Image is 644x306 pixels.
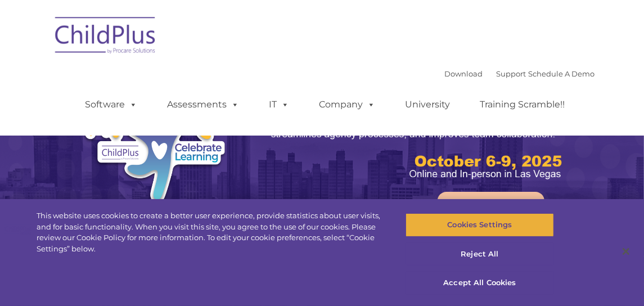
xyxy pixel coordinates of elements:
button: Reject All [406,242,553,266]
a: Assessments [156,93,251,116]
a: Schedule A Demo [529,69,595,78]
button: Cookies Settings [406,213,553,237]
a: Company [308,93,387,116]
button: Close [614,239,638,264]
img: ChildPlus by Procare Solutions [49,9,162,65]
a: Software [74,93,149,116]
a: University [394,93,462,116]
div: This website uses cookies to create a better user experience, provide statistics about user visit... [37,210,386,254]
button: Accept All Cookies [406,271,553,295]
a: Support [497,69,526,78]
font: | [445,69,595,78]
a: Download [445,69,483,78]
a: IT [258,93,301,116]
a: Training Scramble!! [469,93,577,116]
a: Learn More [438,192,544,220]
